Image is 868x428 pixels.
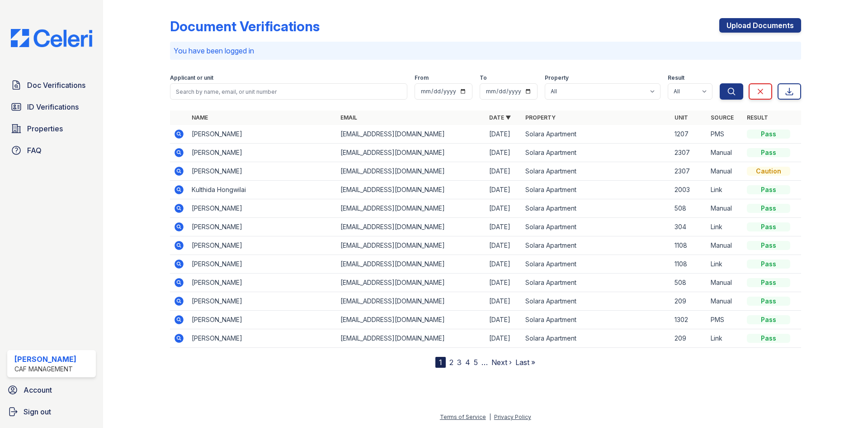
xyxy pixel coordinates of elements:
[337,144,486,162] td: [EMAIL_ADDRESS][DOMAIN_NAME]
[522,292,670,311] td: Solara Apartment
[707,311,743,329] td: PMS
[24,406,51,417] span: Sign out
[415,74,429,82] label: From
[522,162,670,181] td: Solara Apartment
[337,162,486,181] td: [EMAIL_ADDRESS][DOMAIN_NAME]
[707,255,743,274] td: Link
[522,255,670,274] td: Solara Apartment
[337,125,486,144] td: [EMAIL_ADDRESS][DOMAIN_NAME]
[465,358,470,367] a: 4
[486,199,522,218] td: [DATE]
[188,329,337,348] td: [PERSON_NAME]
[668,74,684,82] label: Result
[525,114,556,121] a: Property
[515,358,535,367] a: Last »
[747,130,790,139] div: Pass
[337,274,486,292] td: [EMAIL_ADDRESS][DOMAIN_NAME]
[188,311,337,329] td: [PERSON_NAME]
[449,358,453,367] a: 2
[719,18,801,33] a: Upload Documents
[522,329,670,348] td: Solara Apartment
[747,315,790,324] div: Pass
[545,74,569,82] label: Property
[188,199,337,218] td: [PERSON_NAME]
[474,358,478,367] a: 5
[174,45,797,56] p: You have been logged in
[486,125,522,144] td: [DATE]
[747,148,790,157] div: Pass
[14,365,76,374] div: CAF Management
[27,123,63,134] span: Properties
[27,101,79,112] span: ID Verifications
[486,144,522,162] td: [DATE]
[337,255,486,274] td: [EMAIL_ADDRESS][DOMAIN_NAME]
[7,141,96,159] a: FAQ
[486,311,522,329] td: [DATE]
[522,218,670,236] td: Solara Apartment
[188,255,337,274] td: [PERSON_NAME]
[170,18,320,34] div: Document Verifications
[522,236,670,255] td: Solara Apartment
[671,329,707,348] td: 209
[486,274,522,292] td: [DATE]
[671,236,707,255] td: 1108
[337,292,486,311] td: [EMAIL_ADDRESS][DOMAIN_NAME]
[340,114,357,121] a: Email
[337,199,486,218] td: [EMAIL_ADDRESS][DOMAIN_NAME]
[27,80,85,91] span: Doc Verifications
[522,274,670,292] td: Solara Apartment
[27,145,42,156] span: FAQ
[671,144,707,162] td: 2307
[671,199,707,218] td: 508
[14,354,76,365] div: [PERSON_NAME]
[747,278,790,287] div: Pass
[440,414,486,420] a: Terms of Service
[747,241,790,250] div: Pass
[486,329,522,348] td: [DATE]
[707,274,743,292] td: Manual
[522,144,670,162] td: Solara Apartment
[4,403,99,421] a: Sign out
[747,167,790,176] div: Caution
[188,162,337,181] td: [PERSON_NAME]
[747,185,790,194] div: Pass
[486,162,522,181] td: [DATE]
[747,297,790,306] div: Pass
[671,311,707,329] td: 1302
[480,74,487,82] label: To
[671,125,707,144] td: 1207
[711,114,734,121] a: Source
[494,414,531,420] a: Privacy Policy
[188,181,337,199] td: Kulthida Hongwilai
[486,255,522,274] td: [DATE]
[747,204,790,213] div: Pass
[522,125,670,144] td: Solara Apartment
[707,125,743,144] td: PMS
[707,199,743,218] td: Manual
[707,218,743,236] td: Link
[188,125,337,144] td: [PERSON_NAME]
[337,181,486,199] td: [EMAIL_ADDRESS][DOMAIN_NAME]
[24,385,52,395] span: Account
[4,29,99,47] img: CE_Logo_Blue-a8612792a0a2168367f1c8372b55b34899dd931a85d93a1a3d3e32e68fde9ad4.png
[188,274,337,292] td: [PERSON_NAME]
[522,181,670,199] td: Solara Apartment
[7,120,96,138] a: Properties
[522,311,670,329] td: Solara Apartment
[707,162,743,181] td: Manual
[337,218,486,236] td: [EMAIL_ADDRESS][DOMAIN_NAME]
[481,357,488,368] span: …
[7,98,96,116] a: ID Verifications
[188,292,337,311] td: [PERSON_NAME]
[671,181,707,199] td: 2003
[671,162,707,181] td: 2307
[192,114,208,121] a: Name
[435,357,446,368] div: 1
[486,218,522,236] td: [DATE]
[337,329,486,348] td: [EMAIL_ADDRESS][DOMAIN_NAME]
[707,144,743,162] td: Manual
[747,222,790,231] div: Pass
[486,181,522,199] td: [DATE]
[188,218,337,236] td: [PERSON_NAME]
[707,181,743,199] td: Link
